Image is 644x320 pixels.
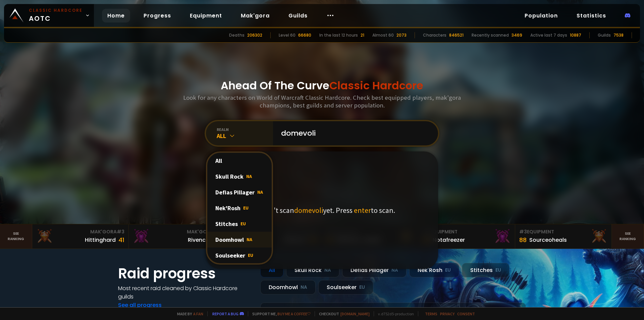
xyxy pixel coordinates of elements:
small: EU [445,267,451,274]
div: 21 [361,32,364,38]
div: Soulseeker [207,247,272,263]
a: Report a bug [212,311,238,316]
small: NA [391,267,398,274]
a: #2Equipment88Notafreezer [419,224,515,248]
span: domevoli [294,205,323,215]
div: Active last 7 days [530,32,567,38]
div: 10887 [570,32,581,38]
h4: Most recent raid cleaned by Classic Hardcore guilds [118,284,252,301]
a: #3Equipment88Sourceoheals [515,224,612,248]
div: Equipment [423,228,511,235]
span: Support me, [248,311,311,316]
div: Skull Rock [286,263,339,277]
small: NA [301,284,307,291]
a: Progress [138,9,176,22]
span: NA [246,173,252,179]
div: Mak'Gora [133,228,221,235]
div: Recently scanned [472,32,509,38]
input: Search a character... [277,121,430,145]
a: Mak'Gora#2Rivench100 [129,224,225,248]
a: Privacy [440,311,454,316]
a: Statistics [571,9,611,22]
div: 206302 [247,32,262,38]
div: 3469 [512,32,522,38]
span: EU [240,221,246,227]
div: All [217,132,273,140]
div: 846521 [449,32,464,38]
a: Buy me a coffee [277,311,311,316]
div: Level 60 [279,32,296,38]
div: Equipment [519,228,607,235]
h1: Raid progress [118,263,252,284]
span: enter [354,205,371,215]
a: Equipment [184,9,227,22]
div: In the last 12 hours [319,32,358,38]
div: Soulseeker [318,280,373,294]
small: EU [359,284,365,291]
div: Almost 60 [372,32,394,38]
small: NA [324,267,331,274]
a: See all progress [118,301,162,309]
span: Checkout [315,311,370,316]
div: Characters [423,32,446,38]
div: 88 [519,235,527,244]
a: Consent [457,311,475,316]
div: All [207,153,272,169]
a: Terms [425,311,437,316]
span: NA [257,189,263,195]
div: Defias Pillager [207,184,272,200]
span: v. d752d5 - production [374,311,414,316]
a: a fan [193,311,203,316]
span: # 3 [117,228,124,235]
div: Sourceoheals [529,236,567,244]
div: Mak'Gora [36,228,124,235]
div: Notafreezer [433,236,465,244]
span: # 3 [519,228,527,235]
div: Stitches [462,263,509,277]
div: 2073 [396,32,407,38]
h1: Ahead Of The Curve [221,78,423,94]
small: EU [495,267,501,274]
a: Mak'Gora#3Hittinghard41 [32,224,129,248]
div: All [260,263,283,277]
p: We didn't scan yet. Press to scan. [249,205,395,215]
a: Guilds [283,9,313,22]
div: realm [217,127,273,132]
div: Rivench [188,236,209,244]
span: Made by [173,311,203,316]
div: 66680 [298,32,311,38]
div: Doomhowl [207,232,272,247]
span: NA [247,236,252,242]
div: Stitches [207,216,272,232]
div: Nek'Rosh [409,263,459,277]
div: Hittinghard [85,236,116,244]
a: Mak'gora [235,9,275,22]
div: Defias Pillager [342,263,407,277]
h3: Look for any characters on World of Warcraft Classic Hardcore. Check best equipped players, mak'g... [180,94,464,109]
a: [DOMAIN_NAME] [340,311,370,316]
div: Deaths [229,32,245,38]
span: Classic Hardcore [329,78,423,93]
div: Doomhowl [260,280,316,294]
a: Classic HardcoreAOTC [4,4,94,27]
div: Guilds [598,32,611,38]
div: Nek'Rosh [207,200,272,216]
small: Classic Hardcore [29,7,83,13]
span: AOTC [29,7,83,24]
span: EU [248,252,253,258]
div: Skull Rock [207,169,272,184]
a: Home [102,9,130,22]
div: 7538 [613,32,624,38]
a: Population [519,9,563,22]
a: Seeranking [612,224,644,248]
div: 41 [118,235,124,244]
span: EU [243,205,249,211]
